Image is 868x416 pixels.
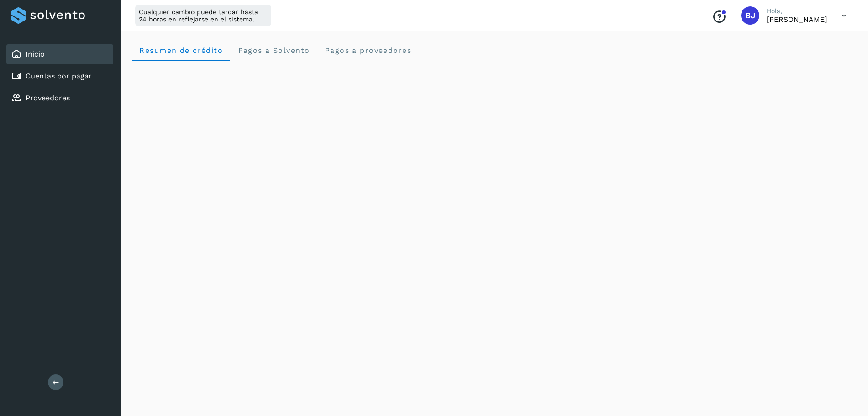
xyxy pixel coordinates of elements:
[767,15,827,24] p: Brayant Javier Rocha Martinez
[6,66,113,86] div: Cuentas por pagar
[6,88,113,108] div: Proveedores
[26,72,92,80] a: Cuentas por pagar
[324,46,411,55] span: Pagos a proveedores
[139,46,223,55] span: Resumen de crédito
[135,5,271,26] div: Cualquier cambio puede tardar hasta 24 horas en reflejarse en el sistema.
[767,7,827,15] p: Hola,
[237,46,310,55] span: Pagos a Solvento
[26,50,45,58] a: Inicio
[26,94,70,102] a: Proveedores
[6,44,113,64] div: Inicio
